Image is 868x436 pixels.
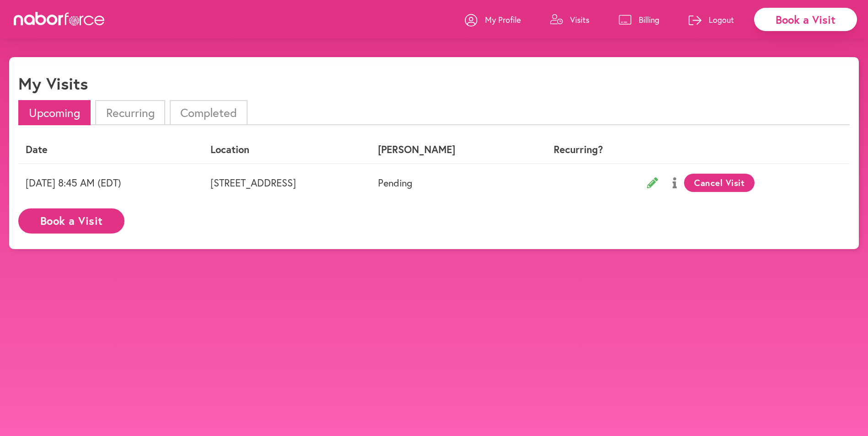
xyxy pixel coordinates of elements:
[619,6,659,33] a: Billing
[18,100,91,125] li: Upcoming
[371,136,525,163] th: [PERSON_NAME]
[371,164,525,202] td: Pending
[684,174,755,192] button: Cancel Visit
[18,74,88,93] h1: My Visits
[18,164,203,202] td: [DATE] 8:45 AM (EDT)
[485,14,521,25] p: My Profile
[689,6,734,33] a: Logout
[18,215,124,224] a: Book a Visit
[18,136,203,163] th: Date
[18,208,124,234] button: Book a Visit
[525,136,632,163] th: Recurring?
[570,14,589,25] p: Visits
[639,14,659,25] p: Billing
[95,100,165,125] li: Recurring
[203,164,371,202] td: [STREET_ADDRESS]
[709,14,734,25] p: Logout
[754,8,857,31] div: Book a Visit
[465,6,521,33] a: My Profile
[203,136,371,163] th: Location
[550,6,589,33] a: Visits
[170,100,248,125] li: Completed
